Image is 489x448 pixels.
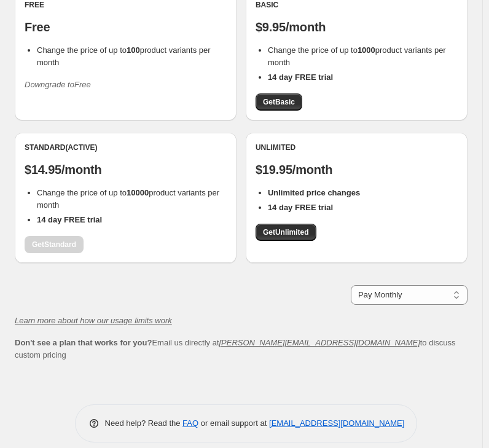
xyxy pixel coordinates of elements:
[219,338,420,347] a: [PERSON_NAME][EMAIL_ADDRESS][DOMAIN_NAME]
[37,188,219,210] span: Change the price of up to product variants per month
[256,143,458,152] div: Unlimited
[25,162,227,177] p: $14.95/month
[268,73,333,82] b: 14 day FREE trial
[256,93,302,111] a: GetBasic
[256,224,316,241] a: GetUnlimited
[269,419,404,428] a: [EMAIL_ADDRESS][DOMAIN_NAME]
[15,316,172,325] a: Learn more about how our usage limits work
[105,419,183,428] span: Need help? Read the
[25,80,91,89] i: Downgrade to Free
[15,338,152,347] b: Don't see a plan that works for you?
[25,143,227,152] div: Standard (Active)
[25,20,227,34] p: Free
[268,203,333,212] b: 14 day FREE trial
[37,215,102,224] b: 14 day FREE trial
[182,419,198,428] a: FAQ
[263,97,295,107] span: Get Basic
[17,75,98,95] button: Downgrade toFree
[15,338,456,360] span: Email us directly at to discuss custom pricing
[256,20,458,34] p: $9.95/month
[268,188,360,197] b: Unlimited price changes
[198,419,269,428] span: or email support at
[256,162,458,177] p: $19.95/month
[37,45,211,67] span: Change the price of up to product variants per month
[127,188,149,197] b: 10000
[268,45,446,67] span: Change the price of up to product variants per month
[263,227,309,237] span: Get Unlimited
[127,45,140,55] b: 100
[358,45,375,55] b: 1000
